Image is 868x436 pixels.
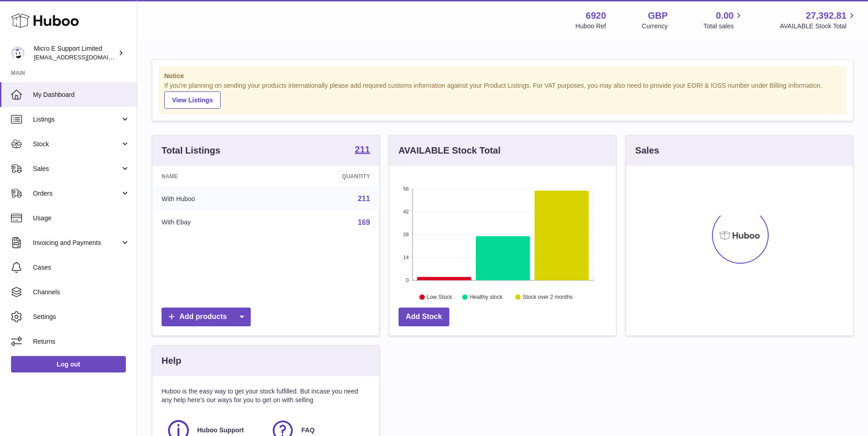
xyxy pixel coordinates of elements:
span: AVAILABLE Stock Total [780,22,857,31]
div: Currency [642,22,668,31]
span: Stock [33,140,120,149]
h3: Total Listings [162,144,221,157]
span: 0.00 [716,10,734,22]
h3: Sales [635,144,659,157]
span: 27,392.81 [806,10,846,22]
text: 56 [403,186,409,191]
span: Usage [33,214,130,223]
a: View Listings [164,91,221,109]
a: Add products [162,308,251,326]
span: Channels [33,288,130,297]
strong: GBP [648,10,668,22]
span: Total sales [703,22,744,31]
span: Sales [33,165,120,173]
span: [EMAIL_ADDRESS][DOMAIN_NAME] [34,53,135,61]
text: Healthy stock [469,294,503,300]
h3: Help [162,355,181,367]
span: FAQ [302,426,315,435]
img: internalAdmin-6920@internal.huboo.com [11,46,25,60]
a: 211 [355,145,370,156]
th: Quantity [272,166,379,187]
a: 169 [358,218,370,226]
span: Listings [33,115,120,124]
text: 14 [403,255,409,260]
th: Name [152,166,272,187]
a: 211 [358,195,370,202]
strong: 211 [355,145,370,154]
span: Cases [33,263,130,272]
text: 28 [403,232,409,237]
text: 0 [406,277,409,283]
a: 0.00 Total sales [703,10,744,31]
a: 27,392.81 AVAILABLE Stock Total [780,10,857,31]
div: If you're planning on sending your products internationally please add required customs informati... [164,81,841,109]
h3: AVAILABLE Stock Total [399,144,501,157]
div: Micro E Support Limited [34,44,116,62]
text: Low Stock [427,294,453,300]
text: 42 [403,209,409,214]
text: Stock over 2 months [523,294,572,300]
td: With Huboo [152,187,272,211]
strong: Notice [164,72,841,80]
div: Huboo Ref [576,22,606,31]
span: Huboo Support [197,426,244,435]
span: My Dashboard [33,90,130,99]
p: Huboo is the easy way to get your stock fulfilled. But incase you need any help here's our ways f... [162,387,370,404]
span: Invoicing and Payments [33,239,120,247]
strong: 6920 [586,10,606,22]
a: Add Stock [399,308,449,326]
a: Log out [11,356,126,372]
td: With Ebay [152,211,272,234]
span: Settings [33,313,130,321]
span: Orders [33,189,120,198]
span: Returns [33,337,130,346]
